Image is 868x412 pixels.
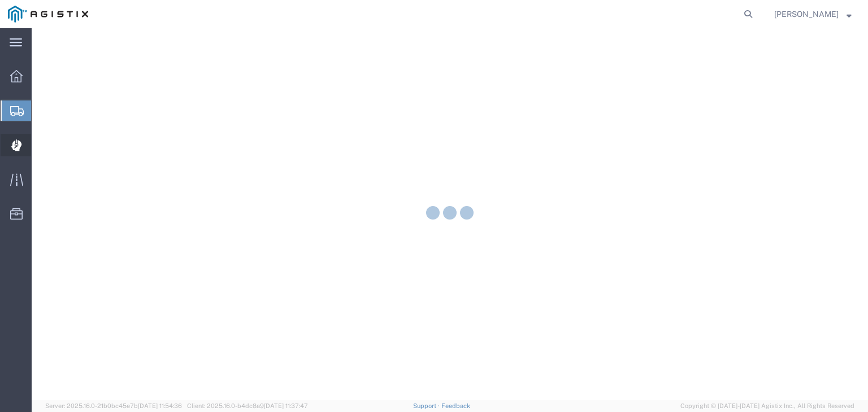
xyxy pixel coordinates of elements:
[774,7,852,21] button: [PERSON_NAME]
[45,402,182,409] span: Server: 2025.16.0-21b0bc45e7b
[138,402,182,409] span: [DATE] 11:54:36
[264,402,308,409] span: [DATE] 11:37:47
[8,6,88,23] img: logo
[680,401,854,411] span: Copyright © [DATE]-[DATE] Agistix Inc., All Rights Reserved
[413,402,441,409] a: Support
[187,402,308,409] span: Client: 2025.16.0-b4dc8a9
[774,8,839,20] span: Lorretta Ayala
[441,402,470,409] a: Feedback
